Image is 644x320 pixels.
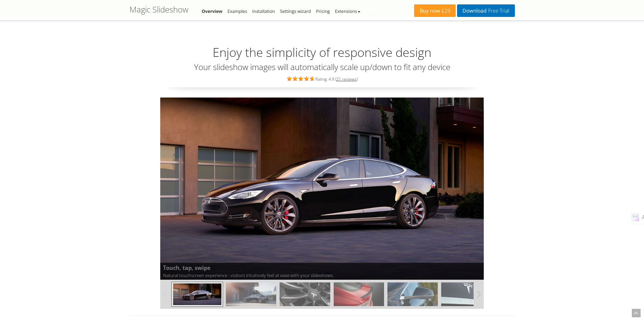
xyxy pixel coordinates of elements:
a: Overview [202,8,223,14]
a: Pricing [316,8,330,14]
a: 21 reviews [336,76,357,82]
h2: Enjoy the simplicity of responsive design [129,46,515,59]
img: models-06.jpg [387,282,438,306]
a: DownloadFree Trial [457,4,515,17]
a: Settings wizard [280,8,311,14]
img: Touch, tap, swipe [160,98,484,280]
img: models-03.jpg [280,282,330,306]
img: models-02.jpg [226,282,276,306]
a: Buy now£29 [414,4,456,17]
span: Natural touchscreen experience - visitors intuitively feel at ease with your slideshows. [160,263,484,280]
a: Examples [228,8,247,14]
h1: Magic Slideshow [129,5,188,14]
span: Free Trial [486,8,509,14]
a: Installation [252,8,275,14]
a: Extensions [335,8,360,14]
b: Touch, tap, swipe [163,264,481,272]
h3: Your slideshow images will automatically scale up/down to fit any device [129,63,515,71]
div: Rating: 4.9 ( ) [129,75,515,82]
img: models-04.jpg [334,282,384,306]
span: £29 [440,8,451,14]
img: models-07.jpg [441,282,492,306]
